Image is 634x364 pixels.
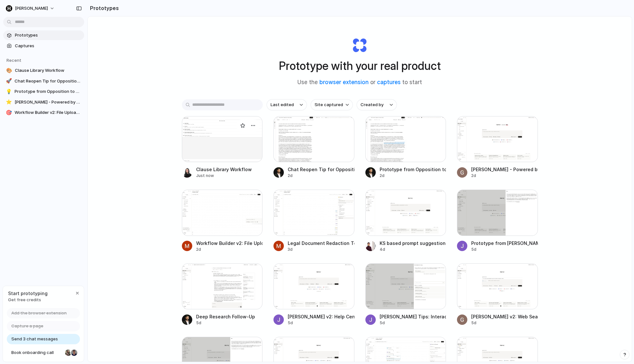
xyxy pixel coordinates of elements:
[7,347,80,358] a: Book onboarding call
[8,290,48,297] span: Start prototyping
[6,109,12,116] div: 🎯
[196,240,263,247] div: Workflow Builder v2: File Upload Enhancement
[15,67,82,74] span: Clause Library Workflow
[357,99,397,110] button: Created by
[288,166,354,173] div: Chat Reopen Tip for Opposition Document
[3,76,84,86] a: 🚀Chat Reopen Tip for Opposition Document
[6,67,12,74] div: 🎨
[87,4,119,12] h2: Prototypes
[15,5,48,12] span: [PERSON_NAME]
[471,173,538,179] div: 2d
[196,173,252,179] div: Just now
[182,116,263,179] a: Clause Library WorkflowClause Library WorkflowJust now
[377,79,401,85] a: captures
[15,43,82,49] span: Captures
[196,313,255,320] div: Deep Research Follow-Up
[457,116,538,179] a: Harvey - Powered by Logo[PERSON_NAME] - Powered by Logo2d
[380,166,446,173] div: Prototype from Opposition to Motion to Dismiss
[471,247,538,252] div: 5d
[6,88,12,95] div: 💡
[288,247,354,252] div: 3d
[380,313,446,320] div: [PERSON_NAME] Tips: Interactive Help Panel
[11,310,67,316] span: Add the browser extension
[15,99,82,105] span: [PERSON_NAME] - Powered by Logo
[297,78,422,87] span: Use the or to start
[3,87,84,96] a: 💡Prototype from Opposition to Motion to Dismiss
[182,263,263,326] a: Deep Research Follow-UpDeep Research Follow-Up5d
[471,320,538,326] div: 5d
[3,108,84,117] a: 🎯Workflow Builder v2: File Upload Enhancement
[15,32,82,39] span: Prototypes
[279,57,441,74] h1: Prototype with your real product
[15,88,82,95] span: Prototype from Opposition to Motion to Dismiss
[15,78,82,84] span: Chat Reopen Tip for Opposition Document
[3,97,84,107] a: ⭐[PERSON_NAME] - Powered by Logo
[288,320,354,326] div: 5d
[11,349,62,356] span: Book onboarding call
[471,313,538,320] div: [PERSON_NAME] v2: Web Search Banner and Placement
[365,116,446,179] a: Prototype from Opposition to Motion to DismissPrototype from Opposition to Motion to Dismiss2d
[196,247,263,252] div: 2d
[365,190,446,252] a: KS based prompt suggestionsKS based prompt suggestions4d
[196,320,255,326] div: 5d
[273,263,354,326] a: Harvey v2: Help Center Addition[PERSON_NAME] v2: Help Center Addition5d
[315,102,343,108] span: Site captured
[380,240,446,247] div: KS based prompt suggestions
[267,99,307,110] button: Last edited
[6,99,12,105] div: ⭐
[380,320,446,326] div: 5d
[3,66,84,75] a: 🎨Clause Library Workflow
[361,102,384,108] span: Created by
[11,336,58,342] span: Send 3 chat messages
[271,102,294,108] span: Last edited
[365,263,446,326] a: Harvey Tips: Interactive Help Panel[PERSON_NAME] Tips: Interactive Help Panel5d
[3,41,84,51] a: Captures
[380,173,446,179] div: 2d
[457,263,538,326] a: Harvey v2: Web Search Banner and Placement[PERSON_NAME] v2: Web Search Banner and Placement5d
[273,116,354,179] a: Chat Reopen Tip for Opposition DocumentChat Reopen Tip for Opposition Document2d
[380,247,446,252] div: 4d
[3,3,58,14] button: [PERSON_NAME]
[288,173,354,179] div: 2d
[196,166,252,173] div: Clause Library Workflow
[3,30,84,40] a: Prototypes
[6,58,21,63] span: Recent
[64,349,72,357] div: Nicole Kubica
[273,190,354,252] a: Legal Document Redaction ToolLegal Document Redaction Tool3d
[11,323,43,329] span: Capture a page
[311,99,353,110] button: Site captured
[15,109,82,116] span: Workflow Builder v2: File Upload Enhancement
[70,349,78,357] div: Christian Iacullo
[8,297,48,303] span: Get free credits
[288,240,354,247] div: Legal Document Redaction Tool
[6,78,12,84] div: 🚀
[471,166,538,173] div: [PERSON_NAME] - Powered by Logo
[182,190,263,252] a: Workflow Builder v2: File Upload EnhancementWorkflow Builder v2: File Upload Enhancement2d
[288,313,354,320] div: [PERSON_NAME] v2: Help Center Addition
[319,79,369,85] a: browser extension
[457,190,538,252] a: Prototype from Harvey TipsPrototype from [PERSON_NAME]5d
[471,240,538,247] div: Prototype from [PERSON_NAME]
